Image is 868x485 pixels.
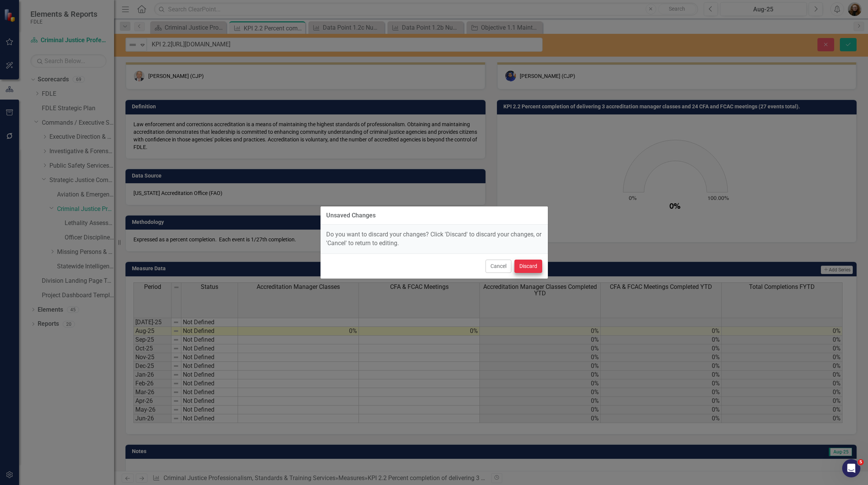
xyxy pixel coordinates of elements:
[486,260,511,273] button: Cancel
[842,459,860,477] iframe: Intercom live chat
[321,225,548,254] div: Do you want to discard your changes? Click 'Discard' to discard your changes, or 'Cancel' to retu...
[514,260,542,273] button: Discard
[858,459,864,465] span: 5
[326,212,376,219] div: Unsaved Changes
